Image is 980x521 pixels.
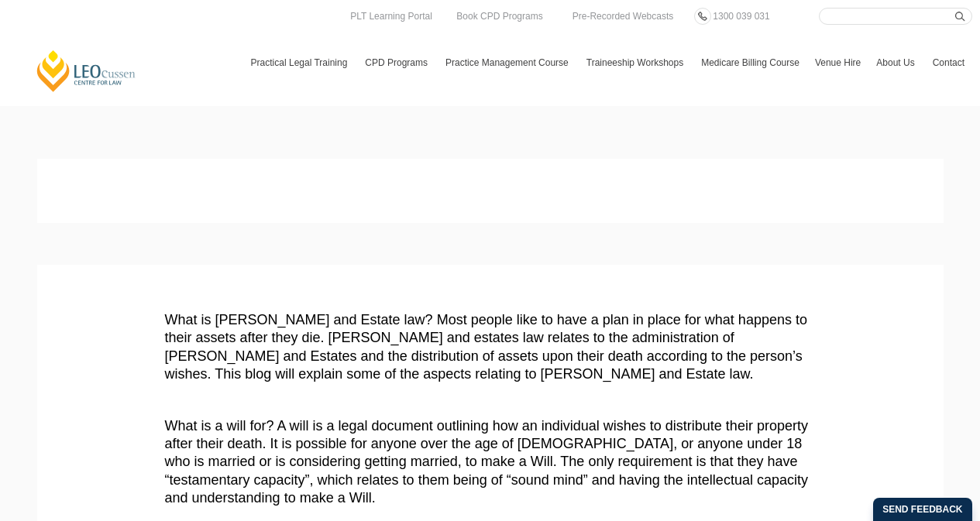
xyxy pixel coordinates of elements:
a: 1300 039 031 [709,8,773,25]
a: Pre-Recorded Webcasts [569,8,678,25]
h1: What is [PERSON_NAME] and Estates law? [49,180,932,214]
a: Practical Legal Training [243,40,358,85]
span: What is a will for? A will is a legal document outlining how an individual wishes to distribute t... [165,418,808,506]
iframe: LiveChat chat widget [631,122,941,482]
a: PLT Learning Portal [346,8,436,25]
a: CPD Programs [357,40,438,85]
a: Book CPD Programs [452,8,546,25]
span: 1300 039 031 [713,11,769,22]
a: Traineeship Workshops [579,40,693,85]
a: [PERSON_NAME] Centre for Law [35,49,138,93]
a: About Us [868,40,924,85]
a: Venue Hire [807,40,868,85]
a: Practice Management Course [438,40,579,85]
span: What is [PERSON_NAME] and Estate law? Most people like to have a plan in place for what happens t... [165,312,807,382]
a: Contact [925,40,972,85]
a: Medicare Billing Course [693,40,807,85]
